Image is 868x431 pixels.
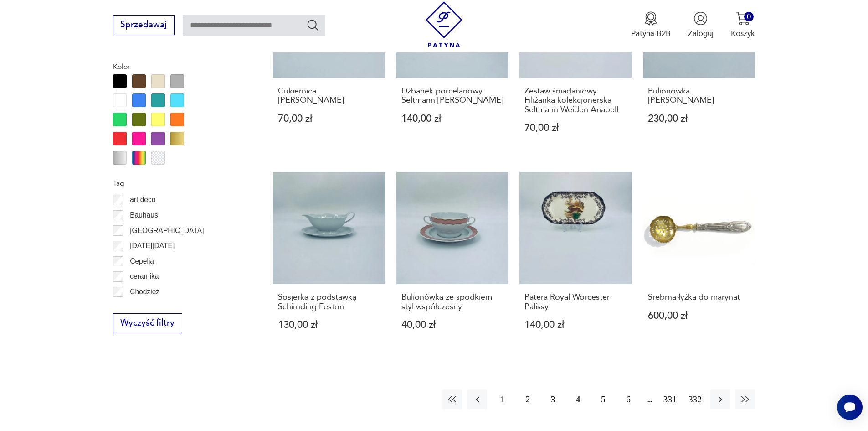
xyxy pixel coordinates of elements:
p: Chodzież [130,286,159,298]
button: Patyna B2B [631,11,671,39]
button: Wyczyść filtry [113,313,182,333]
p: ceramika [130,270,159,282]
p: 140,00 zł [524,320,627,330]
button: 332 [685,389,705,409]
h3: Patera Royal Worcester Palissy [524,293,627,312]
a: Bulionówka ze spodkiem styl współczesnyBulionówka ze spodkiem styl współczesny40,00 zł [396,172,509,352]
p: 130,00 zł [278,320,380,330]
img: Ikona koszyka [736,11,750,26]
a: Ikona medaluPatyna B2B [631,11,671,39]
p: Bauhaus [130,209,158,221]
p: 230,00 zł [648,114,750,124]
h3: Bulionówka [PERSON_NAME] [648,87,750,105]
button: 3 [543,389,563,409]
p: [DATE][DATE] [130,240,175,252]
h3: Bulionówka ze spodkiem styl współczesny [401,293,504,312]
img: Ikonka użytkownika [693,11,708,26]
a: Sprzedawaj [113,22,175,29]
p: Ćmielów [130,301,157,313]
p: 70,00 zł [278,114,380,124]
p: [GEOGRAPHIC_DATA] [130,225,204,237]
iframe: Smartsupp widget button [837,395,863,420]
img: Patyna - sklep z meblami i dekoracjami vintage [421,1,467,47]
p: 70,00 zł [524,123,627,133]
p: Kolor [113,61,247,73]
button: 331 [660,389,680,409]
button: 0Koszyk [731,11,755,39]
button: 1 [493,389,512,409]
p: Patyna B2B [631,28,671,39]
p: Zaloguj [688,28,714,39]
a: Srebrna łyżka do marynatSrebrna łyżka do marynat600,00 zł [643,172,755,352]
button: 6 [618,389,638,409]
h3: Dzbanek porcelanowy Seltmann [PERSON_NAME] [401,87,504,105]
p: 40,00 zł [401,320,504,330]
div: 0 [744,12,754,21]
p: Tag [113,177,247,189]
p: 600,00 zł [648,311,750,321]
h3: Zestaw śniadaniowy Filiżanka kolekcjonerska Seltmann Weiden Anabell [524,87,627,114]
a: Patera Royal Worcester PalissyPatera Royal Worcester Palissy140,00 zł [519,172,632,352]
button: Zaloguj [688,11,714,39]
button: Szukaj [306,18,319,31]
h3: Srebrna łyżka do marynat [648,293,750,302]
img: Ikona medalu [644,11,658,26]
button: 4 [568,389,588,409]
h3: Sosjerka z podstawką Schirnding Feston [278,293,380,312]
button: 5 [593,389,613,409]
a: Sosjerka z podstawką Schirnding FestonSosjerka z podstawką Schirnding Feston130,00 zł [273,172,385,352]
h3: Cukiernica [PERSON_NAME] [278,87,380,105]
button: Sprzedawaj [113,15,175,35]
p: art deco [130,194,155,206]
p: 140,00 zł [401,114,504,124]
button: 2 [518,389,538,409]
p: Koszyk [731,28,755,39]
p: Cepelia [130,255,154,267]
